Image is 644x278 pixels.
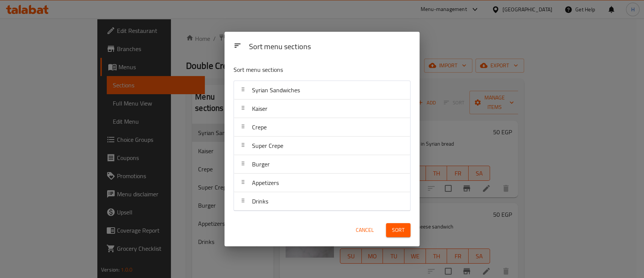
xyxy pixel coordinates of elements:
[252,140,283,151] span: Super Crepe
[252,103,267,114] span: Kaiser
[353,223,377,237] button: Cancel
[246,39,413,56] div: Sort menu sections
[234,118,410,137] div: Crepe
[252,158,270,170] span: Burger
[252,177,279,188] span: Appetizers
[392,225,404,235] span: Sort
[234,81,410,99] div: Syrian Sandwiches
[252,121,267,133] span: Crepe
[234,174,410,192] div: Appetizers
[234,137,410,155] div: Super Crepe
[234,65,374,75] p: Sort menu sections
[356,225,374,235] span: Cancel
[252,84,300,96] span: Syrian Sandwiches
[252,196,268,207] span: Drinks
[234,155,410,174] div: Burger
[234,192,410,211] div: Drinks
[234,99,410,118] div: Kaiser
[386,223,410,237] button: Sort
